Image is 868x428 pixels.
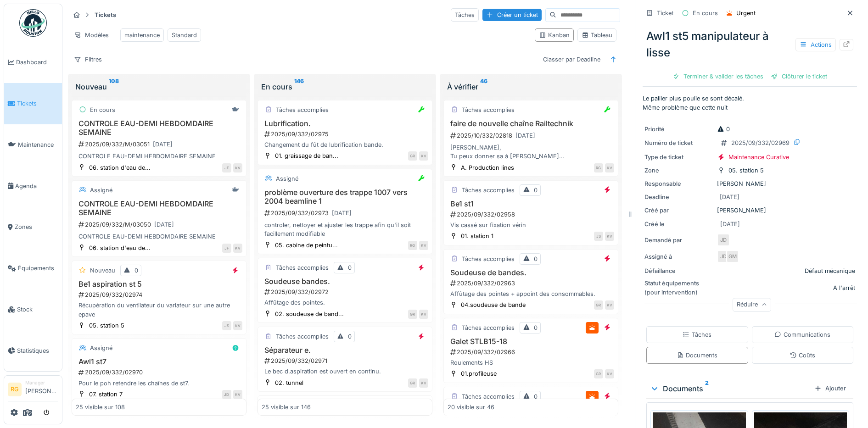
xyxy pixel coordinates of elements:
[449,348,614,356] div: 2025/09/332/02966
[644,220,713,228] div: Créé le
[650,383,811,394] div: Documents
[172,31,197,39] div: Standard
[805,267,855,275] div: Défaut mécanique
[717,250,730,263] div: JD
[78,290,242,299] div: 2025/09/332/02974
[448,221,614,229] div: Vis cassé sur fixation vérin
[448,358,614,367] div: Roulements HS
[644,179,855,188] div: [PERSON_NAME]
[76,403,125,411] div: 25 visible sur 108
[18,264,58,272] span: Équipements
[605,163,614,172] div: KV
[276,174,298,183] div: Assigné
[462,323,515,332] div: Tâches accomplies
[449,279,614,288] div: 2025/09/332/02963
[736,9,756,17] div: Urgent
[774,330,830,339] div: Communications
[644,252,713,261] div: Assigné à
[261,81,429,92] div: En cours
[594,163,603,172] div: RG
[76,301,242,318] div: Récupération du ventilateur du variateur sur une autre epave
[461,163,514,172] div: A. Production lines
[644,193,713,201] div: Deadline
[124,31,160,39] div: maintenance
[263,130,428,139] div: 2025/09/332/02975
[332,209,352,217] div: [DATE]
[4,289,62,330] a: Stock
[705,383,709,394] sup: 2
[515,131,535,140] div: [DATE]
[76,232,242,241] div: CONTROLE EAU-DEMI HEBDOMDAIRE SEMAINE
[480,81,487,92] sup: 46
[89,163,151,172] div: 06. station d'eau de...
[594,300,603,310] div: GR
[78,219,242,230] div: 2025/09/332/M/03050
[693,9,718,17] div: En cours
[262,140,428,149] div: Changement du fût de lubrification bande.
[15,222,58,231] span: Zones
[449,210,614,219] div: 2025/09/332/02958
[462,255,515,263] div: Tâches accomplies
[262,221,428,238] div: controler, nettoyer et ajuster les trappe afin qu'il soit facillement modifiable
[19,9,47,37] img: Badge_color-CXgf-gQk.svg
[275,310,344,318] div: 02. soudeuse de band...
[18,140,58,149] span: Maintenance
[767,70,831,83] div: Clôturer le ticket
[419,378,428,388] div: KV
[4,206,62,248] a: Zones
[726,250,739,263] div: GM
[222,321,231,330] div: JS
[90,266,115,275] div: Nouveau
[605,300,614,310] div: KV
[448,337,614,346] h3: Galet STLB15-18
[644,166,713,175] div: Zone
[17,346,58,355] span: Statistiques
[644,267,713,275] div: Défaillance
[91,11,120,19] strong: Tickets
[233,390,242,399] div: KV
[448,289,614,298] div: Affûtage des pointes + appoint des consommables.
[539,31,570,39] div: Kanban
[419,151,428,161] div: KV
[605,232,614,241] div: KV
[76,280,242,289] h3: Be1 aspiration st 5
[644,279,713,296] div: Statut équipements (pour intervention)
[276,332,329,341] div: Tâches accomplies
[728,153,789,161] div: Maintenance Curative
[462,392,515,401] div: Tâches accomplies
[669,70,767,83] div: Terminer & valider les tâches
[76,357,242,366] h3: Awl1 st7
[8,383,22,396] li: RG
[733,298,771,311] div: Réduire
[644,153,713,161] div: Type de ticket
[833,283,855,292] div: A l'arrêt
[348,263,352,272] div: 0
[8,379,58,401] a: RG Manager[PERSON_NAME]
[717,125,730,133] div: 0
[222,244,231,253] div: JF
[78,368,242,377] div: 2025/09/332/02970
[70,53,106,66] div: Filtres
[419,310,428,319] div: KV
[348,332,352,341] div: 0
[89,321,124,330] div: 05. station 5
[644,206,855,215] div: [PERSON_NAME]
[76,379,242,388] div: Pour le poh retendre les chaînes de st7.
[75,81,243,92] div: Nouveau
[419,241,428,250] div: KV
[276,263,329,272] div: Tâches accomplies
[448,268,614,277] h3: Soudeuse de bandes.
[644,206,713,215] div: Créé par
[644,125,713,133] div: Priorité
[461,300,526,309] div: 04.soudeuse de bande
[643,94,857,111] p: Le pallier plus poulie se sont décalé. Même problème que cette nuit
[644,139,713,147] div: Numéro de ticket
[408,378,417,388] div: GR
[4,83,62,124] a: Tickets
[482,9,542,21] div: Créer un ticket
[222,390,231,399] div: JD
[534,323,538,332] div: 0
[76,152,242,161] div: CONTROLE EAU-DEMI HEBDOMDAIRE SEMAINE
[263,288,428,296] div: 2025/09/332/02972
[4,248,62,289] a: Équipements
